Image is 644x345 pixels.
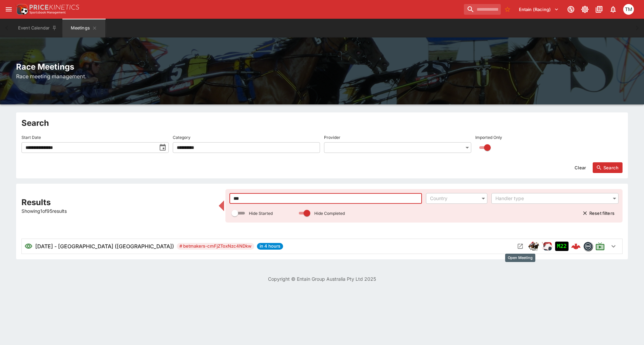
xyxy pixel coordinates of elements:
img: PriceKinetics Logo [15,3,28,16]
span: # betmakers-cmFjZToxNzc4NDkw [177,243,254,250]
img: logo-cerberus--red.svg [571,242,581,251]
img: racing.png [542,241,552,252]
img: PriceKinetics [30,5,79,10]
span: in 4 hours [257,243,283,250]
button: Select Tenant [515,4,563,15]
img: betmakers.png [584,242,592,251]
button: Clear [571,162,590,173]
button: Event Calendar [14,19,61,37]
button: No Bookmarks [502,4,513,15]
p: Provider [324,135,340,140]
div: horse_racing [528,241,539,252]
div: Tristan Matheson [623,4,634,15]
div: ParallelRacing Handler [542,241,552,252]
div: Handler type [495,195,608,202]
p: Start Date [21,135,41,140]
h2: Race Meetings [16,62,628,72]
h2: Search [21,118,623,128]
div: Country [430,195,477,202]
button: open drawer [3,3,15,15]
button: Meetings [62,19,105,37]
button: Open Meeting [515,241,526,252]
div: Open Meeting [505,254,535,262]
input: search [464,4,501,15]
button: Tristan Matheson [621,2,636,17]
button: Notifications [607,3,619,15]
svg: Live [595,242,605,251]
h6: [DATE] - [GEOGRAPHIC_DATA] ([GEOGRAPHIC_DATA]) [35,242,174,250]
p: Hide Completed [314,210,345,216]
button: Documentation [593,3,605,15]
svg: Visible [24,242,33,250]
div: betmakers [583,242,593,251]
div: Imported to Jetbet as OPEN [555,242,569,251]
img: horse_racing.png [528,241,539,252]
button: Toggle light/dark mode [579,3,591,15]
p: Category [173,135,191,140]
button: Search [593,162,623,173]
button: Connected to PK [565,3,577,15]
img: Sportsbook Management [30,11,66,14]
p: Hide Started [249,210,273,216]
h2: Results [21,197,215,207]
p: Showing 1 of 95 results [21,207,215,214]
p: Imported Only [475,135,502,140]
h6: Race meeting management. [16,72,628,80]
button: toggle date time picker [157,142,169,154]
button: Reset filters [579,208,619,219]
